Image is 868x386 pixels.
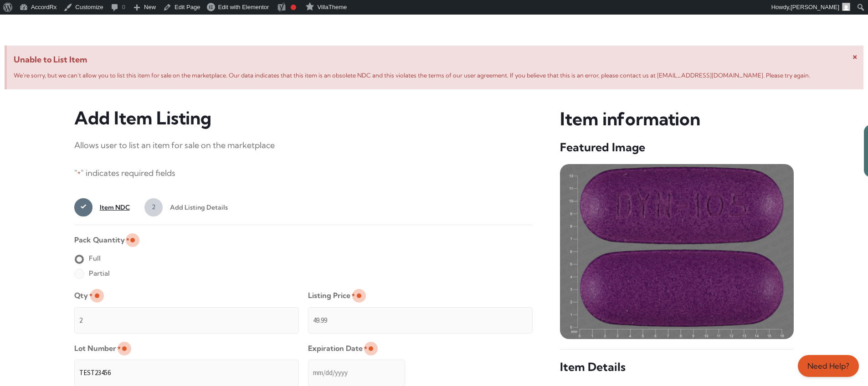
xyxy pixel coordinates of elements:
input: mm/dd/yyyy [308,360,405,386]
label: Partial [74,266,110,281]
span: [PERSON_NAME] [791,4,839,10]
legend: Pack Quantity [74,232,129,247]
span: Item NDC [92,198,130,216]
h3: Add Item Listing [74,108,533,129]
h5: Featured Image [560,140,794,155]
a: Need Help? [798,355,859,377]
label: Expiration Date [308,341,367,356]
span: Edit with Elementor [218,4,269,10]
span: 1 [74,198,92,216]
span: Add Listing Details [163,198,228,216]
p: " " indicates required fields [74,166,533,181]
span: Unable to List Item [14,52,857,67]
span: 2 [144,198,163,216]
label: Lot Number [74,341,121,356]
div: Focus keyphrase not set [291,5,296,10]
h5: Item Details [560,360,794,375]
p: Allows user to list an item for sale on the marketplace [74,138,533,153]
h3: Item information [560,108,794,131]
a: 1Item NDC [74,198,130,216]
span: We’re sorry, but we can’t allow you to list this item for sale on the marketplace. Our data indic... [14,72,810,79]
label: Qty [74,288,92,303]
label: Full [74,251,101,266]
label: Listing Price [308,288,355,303]
span: × [853,50,858,62]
